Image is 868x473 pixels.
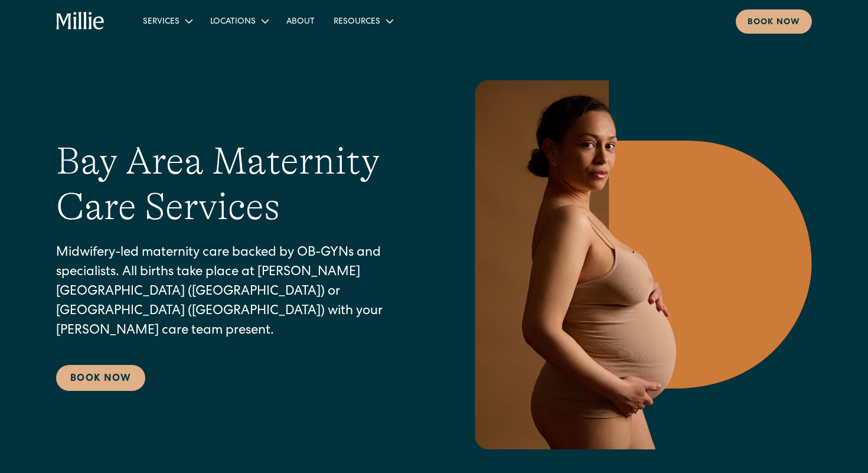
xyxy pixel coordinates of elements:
p: Midwifery-led maternity care backed by OB-GYNs and specialists. All births take place at [PERSON_... [56,244,420,341]
div: Services [143,16,180,28]
div: Resources [324,11,402,31]
img: Pregnant woman in neutral underwear holding her belly, standing in profile against a warm-toned g... [467,80,812,449]
div: Locations [210,16,256,28]
a: About [277,11,324,31]
div: Locations [201,11,277,31]
a: Book Now [56,365,145,391]
div: Resources [334,16,380,28]
a: home [56,12,105,31]
div: Book now [748,17,800,29]
h1: Bay Area Maternity Care Services [56,139,420,230]
a: Book now [736,9,812,34]
div: Services [133,11,201,31]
